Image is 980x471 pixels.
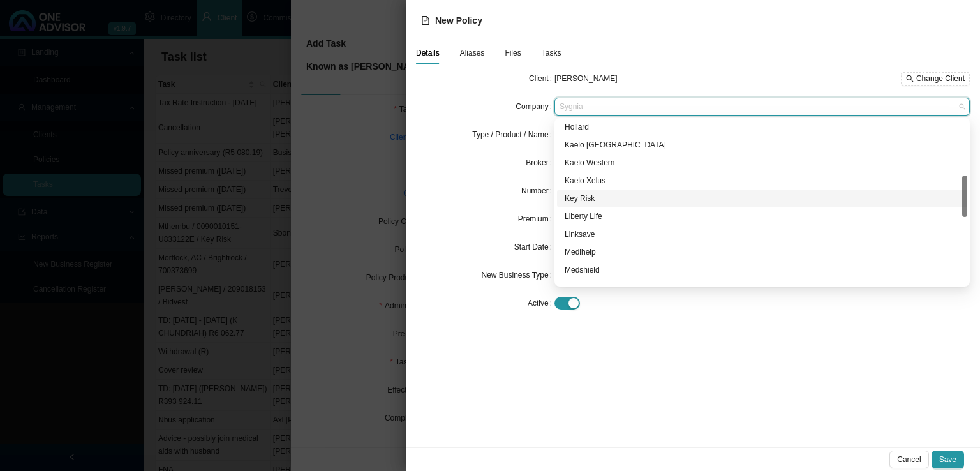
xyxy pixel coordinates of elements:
div: Momentum [557,279,967,297]
label: Type / Product / Name [472,126,554,144]
label: Number [521,182,554,200]
div: Kaelo Sanlam Gap [557,136,967,154]
div: Kaelo Xelus [565,174,960,187]
div: Kaelo Western [565,156,960,169]
div: Medshield [565,264,960,276]
label: Broker [526,154,554,172]
div: Medihelp [557,243,967,261]
div: Liberty Life [565,210,960,223]
label: New Business Type [481,266,554,284]
div: Kaelo Western [557,154,967,172]
label: Active [528,294,554,312]
span: Cancel [897,453,921,466]
div: Linksave [557,225,967,243]
span: file-text [421,16,430,25]
span: Tasks [542,49,561,57]
span: Save [939,453,956,466]
div: Medshield [557,261,967,279]
span: search [906,75,914,82]
button: Save [932,451,964,468]
span: Sygnia [560,98,965,115]
button: Change Client [901,72,970,86]
label: Client [529,70,554,87]
span: Change Client [916,72,965,85]
span: Aliases [460,49,485,57]
button: Cancel [889,451,928,468]
div: Medihelp [565,246,960,258]
div: Hollard [565,121,960,133]
div: Momentum [565,281,960,294]
div: Linksave [565,228,960,241]
div: Kaelo Xelus [557,172,967,190]
label: Premium [518,210,554,228]
span: Details [416,49,440,57]
div: Key Risk [565,192,960,205]
div: Key Risk [557,190,967,207]
span: [PERSON_NAME] [554,74,618,83]
div: Kaelo [GEOGRAPHIC_DATA] [565,138,960,151]
label: Start Date [514,238,554,256]
span: Files [505,49,521,57]
span: New Policy [435,15,482,26]
div: Liberty Life [557,207,967,225]
label: Company [516,98,554,116]
div: Hollard [557,118,967,136]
